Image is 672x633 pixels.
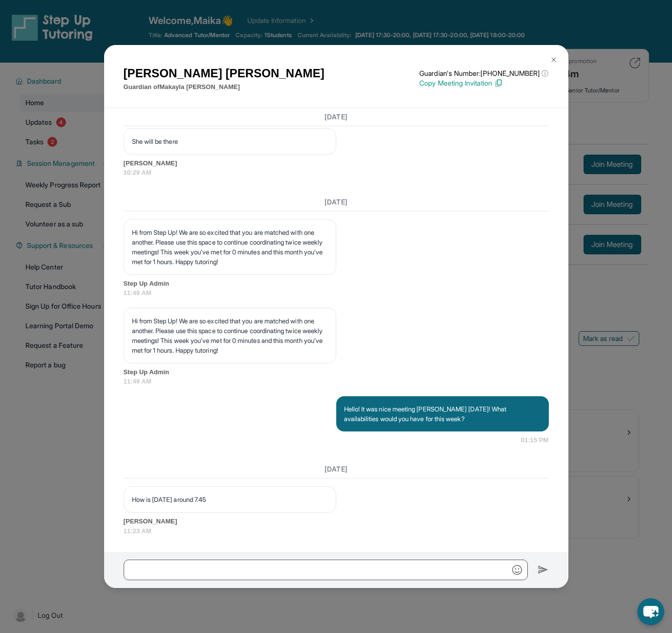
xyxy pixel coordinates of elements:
span: 11:49 AM [124,377,549,386]
span: Step Up Admin [124,279,549,289]
span: 01:15 PM [521,435,549,445]
p: How is [DATE] around 7.45 [132,495,328,504]
h3: [DATE] [124,197,549,207]
p: She will be there [132,136,328,146]
span: ⓘ [542,68,548,78]
p: Guardian's Number: [PHONE_NUMBER] [419,68,548,78]
span: Step Up Admin [124,367,549,377]
h1: [PERSON_NAME] [PERSON_NAME] [124,65,325,82]
p: Hello! It was nice meeting [PERSON_NAME] [DATE]! What availabilities would you have for this week? [344,404,541,424]
img: Send icon [538,564,549,576]
p: Guardian of Makayla [PERSON_NAME] [124,82,325,92]
button: chat-button [637,598,664,625]
img: Emoji [512,565,522,575]
span: [PERSON_NAME] [124,158,549,168]
p: Hi from Step Up! We are so excited that you are matched with one another. Please use this space t... [132,316,328,355]
p: Copy Meeting Invitation [419,78,548,88]
span: [PERSON_NAME] [124,517,549,526]
p: Hi from Step Up! We are so excited that you are matched with one another. Please use this space t... [132,227,328,267]
span: 11:49 AM [124,288,549,298]
h3: [DATE] [124,464,549,474]
img: Close Icon [550,56,558,64]
h3: [DATE] [124,112,549,122]
img: Copy Icon [494,79,503,88]
span: 10:29 AM [124,168,549,178]
span: 11:23 AM [124,526,549,536]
